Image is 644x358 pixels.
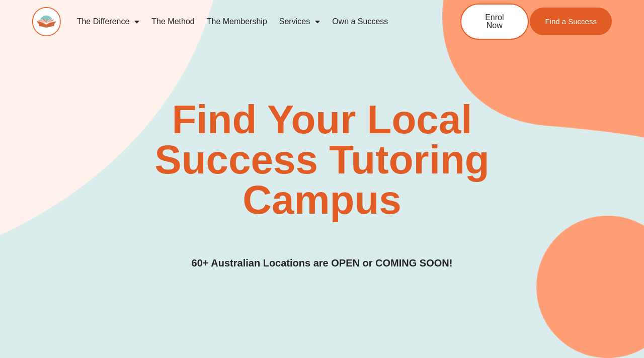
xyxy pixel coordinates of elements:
[71,10,146,33] a: The Difference
[545,18,597,25] span: Find a Success
[93,100,551,220] h2: Find Your Local Success Tutoring Campus
[145,10,200,33] a: The Method
[460,4,529,40] a: Enrol Now
[530,8,612,35] a: Find a Success
[326,10,394,33] a: Own a Success
[192,255,453,271] h3: 60+ Australian Locations are OPEN or COMING SOON!
[201,10,273,33] a: The Membership
[273,10,326,33] a: Services
[71,10,428,33] nav: Menu
[476,14,513,30] span: Enrol Now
